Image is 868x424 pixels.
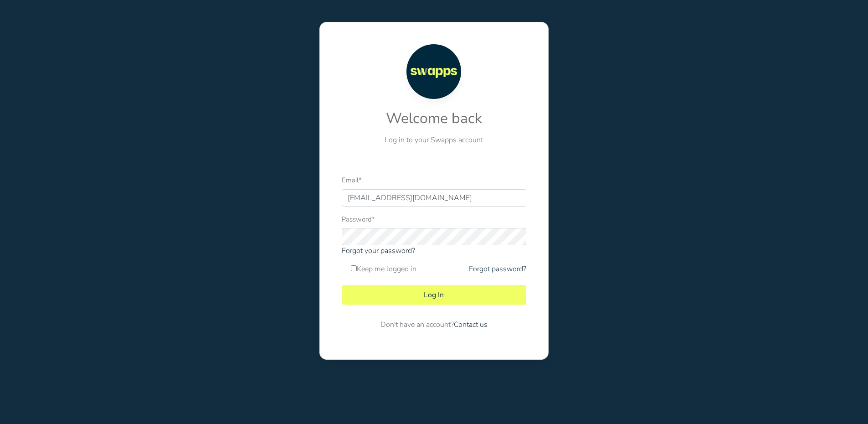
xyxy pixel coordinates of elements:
h2: Welcome back [342,110,526,127]
a: Forgot your password? [342,246,415,256]
input: Keep me logged in [351,265,357,271]
p: Don't have an account? [342,319,526,330]
a: Forgot password? [469,264,526,274]
p: Log in to your Swapps account [342,134,526,145]
label: Keep me logged in [351,264,416,274]
input: Email address [342,189,526,207]
label: Email [342,175,362,186]
label: Password [342,214,375,225]
button: Log In [342,285,526,305]
img: Swapps logo [406,44,461,99]
a: Contact us [454,320,488,330]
